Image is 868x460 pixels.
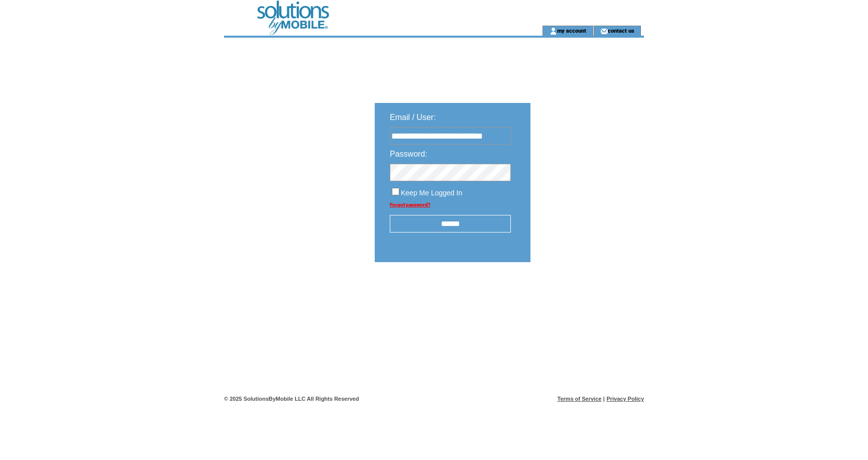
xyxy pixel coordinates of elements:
img: account_icon.gif [550,27,557,35]
a: my account [557,27,586,34]
span: Password: [390,150,427,158]
span: © 2025 SolutionsByMobile LLC All Rights Reserved [224,396,359,402]
a: Terms of Service [558,396,602,402]
span: | [603,396,605,402]
img: contact_us_icon.gif [600,27,608,35]
span: Email / User: [390,113,436,122]
img: transparent.png [560,287,610,300]
span: Keep Me Logged In [401,189,462,197]
a: Forgot password? [390,202,430,207]
a: Privacy Policy [606,396,644,402]
a: contact us [608,27,634,34]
